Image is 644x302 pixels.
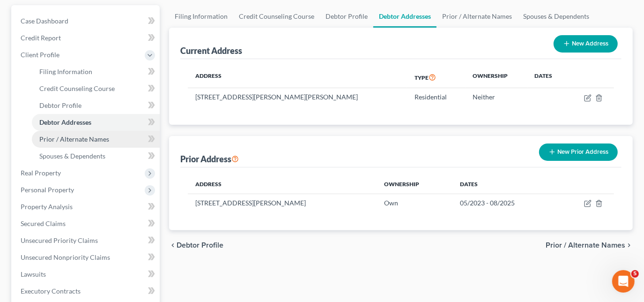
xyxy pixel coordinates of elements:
a: Credit Counseling Course [32,80,160,97]
span: Client Profile [21,51,59,59]
a: Credit Counseling Course [233,5,320,28]
span: Executory Contracts [21,287,81,295]
span: Debtor Profile [39,101,81,109]
a: Credit Report [13,30,160,46]
a: Debtor Addresses [373,5,437,28]
iframe: Intercom live chat [612,270,635,293]
td: [STREET_ADDRESS][PERSON_NAME][PERSON_NAME] [188,88,407,106]
a: Filing Information [32,63,160,80]
a: Property Analysis [13,198,160,215]
i: chevron_right [625,242,633,249]
button: Prior / Alternate Names chevron_right [546,242,633,249]
span: Credit Counseling Course [39,84,115,92]
span: Lawsuits [21,270,46,278]
i: chevron_left [169,242,177,249]
button: chevron_left Debtor Profile [169,242,223,249]
th: Ownership [466,67,527,88]
th: Address [188,175,377,194]
a: Prior / Alternate Names [32,131,160,148]
button: New Prior Address [539,143,618,161]
a: Debtor Addresses [32,114,160,131]
span: Prior / Alternate Names [546,242,625,249]
th: Dates [527,67,568,88]
td: Neither [466,88,527,106]
th: Type [407,67,466,88]
td: Residential [407,88,466,106]
a: Debtor Profile [320,5,373,28]
th: Address [188,67,407,88]
a: Debtor Profile [32,97,160,114]
button: New Address [554,35,618,53]
span: 5 [631,270,639,278]
a: Case Dashboard [13,13,160,30]
span: Case Dashboard [21,17,68,25]
td: 05/2023 - 08/2025 [452,194,558,211]
td: Own [377,194,452,211]
span: Spouses & Dependents [39,152,105,160]
span: Debtor Addresses [39,118,91,126]
a: Executory Contracts [13,283,160,300]
span: Unsecured Nonpriority Claims [21,253,110,261]
span: Debtor Profile [177,242,223,249]
th: Ownership [377,175,452,194]
span: Secured Claims [21,219,66,227]
span: Personal Property [21,186,74,194]
a: Secured Claims [13,215,160,232]
a: Unsecured Nonpriority Claims [13,249,160,266]
a: Unsecured Priority Claims [13,232,160,249]
span: Prior / Alternate Names [39,135,109,143]
a: Spouses & Dependents [518,5,595,28]
th: Dates [452,175,558,194]
div: Prior Address [180,153,239,165]
a: Prior / Alternate Names [437,5,518,28]
span: Property Analysis [21,203,73,211]
a: Spouses & Dependents [32,148,160,165]
div: Current Address [180,45,242,56]
a: Filing Information [169,5,233,28]
span: Credit Report [21,34,61,42]
a: Lawsuits [13,266,160,283]
span: Real Property [21,169,61,177]
span: Filing Information [39,68,92,75]
span: Unsecured Priority Claims [21,236,98,244]
td: [STREET_ADDRESS][PERSON_NAME] [188,194,377,211]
